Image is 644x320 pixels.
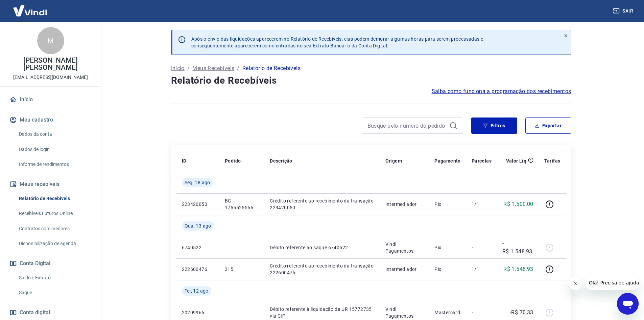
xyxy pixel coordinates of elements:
[472,244,492,251] p: -
[270,197,374,211] p: Crédito referente ao recebimento da transação 223420050
[472,266,492,273] p: 1/1
[506,157,528,164] p: Valor Líq.
[434,201,461,208] p: Pix
[385,157,402,164] p: Origem
[8,92,93,107] a: Início
[385,241,424,254] p: Vindi Pagamentos
[187,64,190,72] p: /
[503,265,533,273] p: R$ 1.548,93
[16,192,93,206] a: Relatório de Recebíveis
[270,262,374,276] p: Crédito referente ao recebimento da transação 222600476
[472,157,492,164] p: Parcelas
[612,5,636,17] button: Sair
[171,64,185,72] a: Início
[182,157,187,164] p: ID
[16,271,93,285] a: Saldo e Extrato
[617,293,639,315] iframe: Botão para abrir a janela de mensagens
[270,306,374,319] p: Débito referente à liquidação da UR 15772735 via CIP
[16,286,93,300] a: Saque
[37,27,64,54] div: M
[367,121,447,131] input: Busque pelo número do pedido
[192,64,234,72] a: Meus Recebíveis
[385,306,424,319] p: Vindi Pagamentos
[434,157,461,164] p: Pagamento
[585,275,639,290] iframe: Mensagem da empresa
[185,287,209,294] span: Ter, 12 ago
[434,244,461,251] p: Pix
[185,222,211,229] span: Qua, 13 ago
[8,256,93,271] button: Conta Digital
[237,64,239,72] p: /
[16,237,93,251] a: Disponibilização de agenda
[16,207,93,220] a: Recebíveis Futuros Online
[8,112,93,127] button: Meu cadastro
[471,118,517,134] button: Filtros
[225,157,241,164] p: Pedido
[191,36,483,49] p: Após o envio das liquidações aparecerem no Relatório de Recebíveis, elas podem demorar algumas ho...
[569,277,582,290] iframe: Fechar mensagem
[510,308,533,317] p: -R$ 70,33
[16,222,93,236] a: Contratos com credores
[4,5,57,10] span: Olá! Precisa de ajuda?
[432,87,571,95] a: Saiba como funciona a programação dos recebimentos
[20,308,50,317] span: Conta digital
[472,201,492,208] p: 1/1
[182,201,214,208] p: 223420050
[434,266,461,273] p: Pix
[472,309,492,316] p: -
[182,244,214,251] p: 6740522
[8,177,93,192] button: Meus recebíveis
[270,157,292,164] p: Descrição
[502,239,533,256] p: -R$ 1.548,93
[225,197,259,211] p: BC-1755525566
[16,157,93,171] a: Informe de rendimentos
[182,309,214,316] p: 20209966
[185,179,210,186] span: Seg, 18 ago
[13,74,88,81] p: [EMAIL_ADDRESS][DOMAIN_NAME]
[503,200,533,208] p: R$ 1.500,00
[385,266,424,273] p: Intermediador
[171,74,571,87] h4: Relatório de Recebíveis
[270,244,374,251] p: Débito referente ao saque 6740522
[16,127,93,141] a: Dados da conta
[182,266,214,273] p: 222600476
[8,305,93,320] a: Conta digital
[225,266,259,273] p: 315
[525,118,571,134] button: Exportar
[434,309,461,316] p: Mastercard
[8,0,52,21] img: Vindi
[242,64,301,72] p: Relatório de Recebíveis
[16,143,93,156] a: Dados de login
[385,201,424,208] p: Intermediador
[544,157,560,164] p: Tarifas
[5,57,96,71] p: [PERSON_NAME] [PERSON_NAME]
